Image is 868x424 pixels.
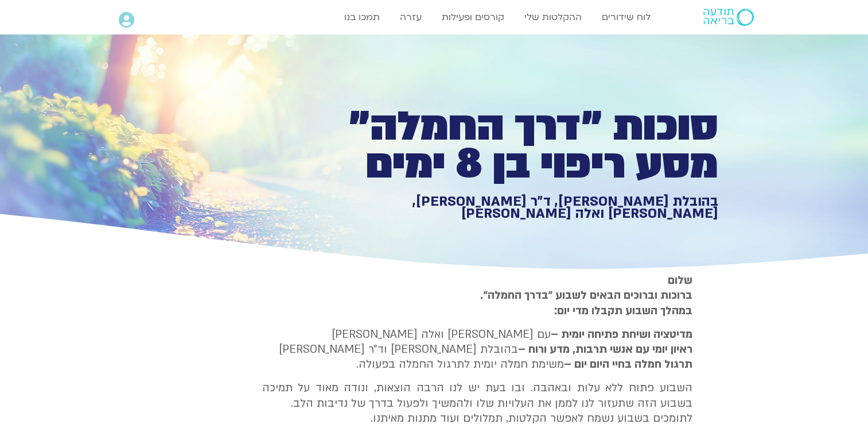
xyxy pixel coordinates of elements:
a: תמכו בנו [338,6,386,28]
h1: סוכות ״דרך החמלה״ מסע ריפוי בן 8 ימים [321,108,718,183]
b: ראיון יומי עם אנשי תרבות, מדע ורוח – [518,342,692,357]
a: לוח שידורים [596,6,656,28]
strong: שלום [668,273,692,288]
b: תרגול חמלה בחיי היום יום – [564,357,692,372]
strong: ברוכות וברוכים הבאים לשבוע ״בדרך החמלה״. במהלך השבוע תקבלו מדי יום: [480,288,692,318]
h1: בהובלת [PERSON_NAME], ד״ר [PERSON_NAME], [PERSON_NAME] ואלה [PERSON_NAME] [321,195,718,220]
strong: מדיטציה ושיחת פתיחה יומית – [551,327,692,342]
a: קורסים ופעילות [436,6,510,28]
img: תודעה בריאה [703,9,754,26]
a: עזרה [394,6,427,28]
a: ההקלטות שלי [519,6,587,28]
p: עם [PERSON_NAME] ואלה [PERSON_NAME] בהובלת [PERSON_NAME] וד״ר [PERSON_NAME] משימת חמלה יומית לתרג... [262,327,692,372]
